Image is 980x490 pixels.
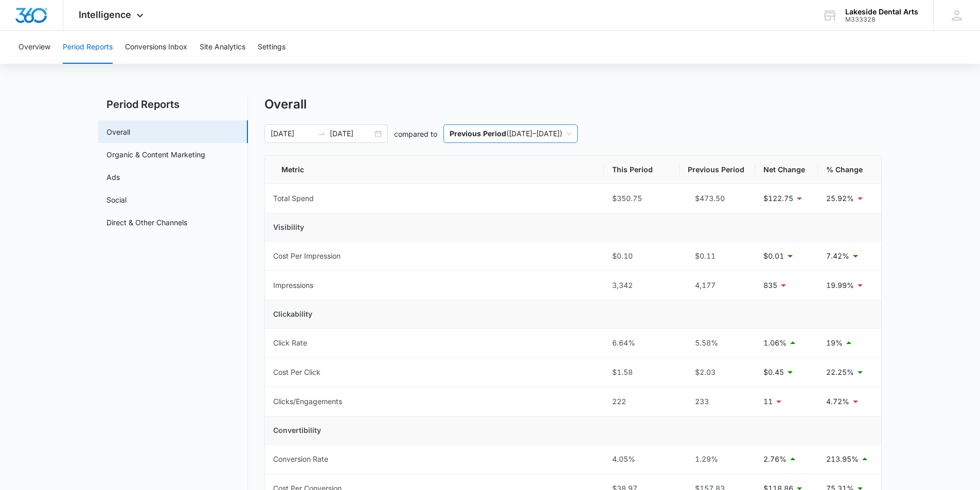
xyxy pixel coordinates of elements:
[330,128,372,139] input: End date
[106,172,120,183] a: Ads
[612,453,671,465] div: 4.05%
[826,453,859,465] p: 213.95%
[273,367,320,378] div: Cost Per Click
[265,156,604,184] th: Metric
[125,31,187,64] button: Conversions Inbox
[317,130,326,138] span: to
[680,156,755,184] th: Previous Period
[826,337,843,349] p: 19%
[63,31,113,64] button: Period Reports
[106,126,130,137] a: Overall
[394,129,437,139] p: compared to
[258,31,286,64] button: Settings
[612,280,671,291] div: 3,342
[845,16,918,23] div: account id
[317,130,326,138] span: swap-right
[79,9,131,20] span: Intelligence
[98,97,248,112] h2: Period Reports
[763,250,784,262] p: $0.01
[688,337,747,349] div: 5.58%
[688,250,747,262] div: $0.11
[106,194,127,205] a: Social
[200,31,245,64] button: Site Analytics
[688,280,747,291] div: 4,177
[106,149,205,160] a: Organic & Content Marketing
[450,125,572,142] span: ( [DATE] – [DATE] )
[106,217,187,228] a: Direct & Other Channels
[763,193,793,204] p: $122.75
[265,300,881,329] td: Clickability
[845,8,918,16] div: account name
[612,337,671,349] div: 6.64%
[688,396,747,407] div: 233
[273,337,307,349] div: Click Rate
[612,396,671,407] div: 222
[818,156,881,184] th: % Change
[612,193,671,204] div: $350.75
[763,367,784,378] p: $0.45
[273,193,314,204] div: Total Spend
[19,31,50,64] button: Overview
[612,250,671,262] div: $0.10
[273,280,313,291] div: Impressions
[763,396,773,407] p: 11
[273,250,341,262] div: Cost Per Impression
[826,396,849,407] p: 4.72%
[271,128,313,139] input: Start date
[265,416,881,445] td: Convertibility
[273,396,342,407] div: Clicks/Engagements
[826,250,849,262] p: 7.42%
[450,129,506,138] p: Previous Period
[688,453,747,465] div: 1.29%
[755,156,818,184] th: Net Change
[763,337,787,349] p: 1.06%
[826,367,854,378] p: 22.25%
[612,367,671,378] div: $1.58
[688,367,747,378] div: $2.03
[265,213,881,242] td: Visibility
[826,280,854,291] p: 19.99%
[763,453,787,465] p: 2.76%
[264,97,307,112] h1: Overall
[763,280,777,291] p: 835
[688,193,747,204] div: $473.50
[273,453,328,465] div: Conversion Rate
[604,156,680,184] th: This Period
[826,193,854,204] p: 25.92%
